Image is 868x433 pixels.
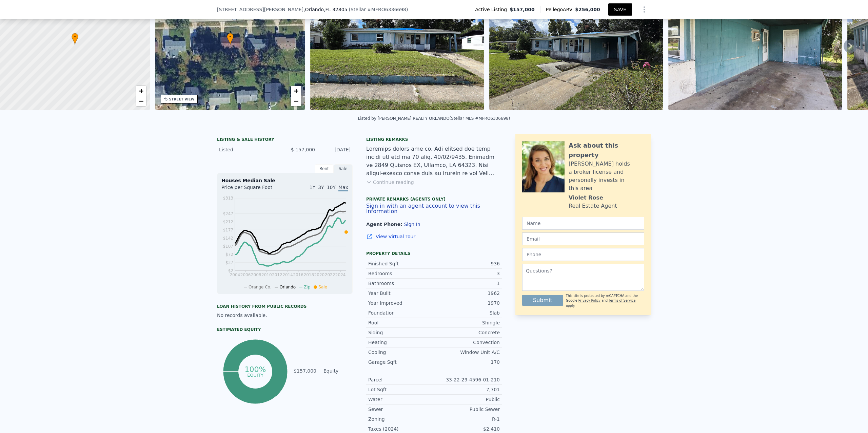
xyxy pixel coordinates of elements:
[358,116,510,121] div: Listed by [PERSON_NAME] REALTY ORLANDO (Stellar MLS #MFRO6336698)
[368,300,434,306] div: Year Improved
[303,6,347,13] span: , Orlando
[434,309,500,316] div: Slab
[609,299,635,302] a: Terms of Service
[320,146,351,153] div: [DATE]
[608,3,632,16] button: SAVE
[217,6,303,13] span: [STREET_ADDRESS][PERSON_NAME]
[136,86,146,96] a: Zoom in
[221,177,348,184] div: Houses Median Sale
[637,3,651,16] button: Show Options
[434,280,500,287] div: 1
[575,7,600,12] span: $256,000
[522,217,644,230] input: Name
[366,137,502,142] div: Listing remarks
[366,251,502,256] div: Property details
[569,160,644,192] div: [PERSON_NAME] holds a broker license and personally invests in this area
[217,327,353,332] div: Estimated Equity
[282,272,293,277] tspan: 2014
[223,236,233,241] tspan: $142
[310,185,315,190] span: 1Y
[510,6,535,13] span: $157,000
[219,146,279,153] div: Listed
[368,386,434,393] div: Lot Sqft
[227,33,234,45] div: •
[223,244,233,249] tspan: $107
[434,406,500,413] div: Public Sewer
[368,339,434,346] div: Heating
[244,365,266,374] tspan: 100%
[291,96,301,106] a: Zoom out
[314,272,325,277] tspan: 2020
[434,319,500,326] div: Shingle
[366,196,502,203] div: Private Remarks (Agents Only)
[334,164,353,173] div: Sale
[368,426,434,432] div: Taxes (2024)
[434,426,500,432] div: $2,410
[366,222,404,227] span: Agent Phone:
[293,367,317,375] td: $157,000
[251,272,261,277] tspan: 2008
[294,97,298,105] span: −
[327,185,336,190] span: 10Y
[434,376,500,383] div: 33-22-29-4596-01-210
[578,299,600,302] a: Privacy Policy
[223,211,233,216] tspan: $247
[221,184,285,195] div: Price per Square Foot
[368,406,434,413] div: Sewer
[318,285,327,289] span: Sale
[136,96,146,106] a: Zoom out
[279,285,296,289] span: Orlando
[368,290,434,297] div: Year Built
[434,260,500,267] div: 936
[223,196,233,201] tspan: $313
[240,272,251,277] tspan: 2006
[294,87,298,95] span: +
[522,232,644,245] input: Email
[72,33,78,45] div: •
[368,260,434,267] div: Finished Sqft
[569,141,644,160] div: Ask about this property
[367,7,406,12] span: # MFRO6336698
[368,396,434,403] div: Water
[434,359,500,365] div: 170
[368,349,434,356] div: Cooling
[324,7,347,12] span: , FL 32805
[368,416,434,422] div: Zoning
[366,233,502,240] a: View Virtual Tour
[338,185,348,191] span: Max
[368,359,434,365] div: Garage Sqft
[569,202,617,210] div: Real Estate Agent
[217,312,353,319] div: No records available.
[139,97,143,105] span: −
[351,7,366,12] span: Stellar
[225,252,233,257] tspan: $72
[169,97,195,102] div: STREET VIEW
[368,329,434,336] div: Siding
[247,372,263,377] tspan: Equity
[434,386,500,393] div: 7,701
[434,329,500,336] div: Concrete
[228,268,233,273] tspan: $2
[304,272,314,277] tspan: 2018
[223,228,233,232] tspan: $177
[566,294,644,308] div: This site is protected by reCAPTCHA and the Google and apply.
[349,6,408,13] div: ( )
[217,137,353,144] div: LISTING & SALE HISTORY
[217,304,353,309] div: Loan history from public records
[249,285,271,289] span: Orange Co.
[368,376,434,383] div: Parcel
[293,272,303,277] tspan: 2016
[368,280,434,287] div: Bathrooms
[225,260,233,265] tspan: $37
[434,270,500,277] div: 3
[230,272,240,277] tspan: 2004
[368,270,434,277] div: Bedrooms
[404,222,420,227] button: Sign In
[272,272,282,277] tspan: 2012
[368,319,434,326] div: Roof
[325,272,335,277] tspan: 2022
[291,147,315,152] span: $ 157,000
[434,290,500,297] div: 1962
[434,349,500,356] div: Window Unit A/C
[366,203,502,214] button: Sign in with an agent account to view this information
